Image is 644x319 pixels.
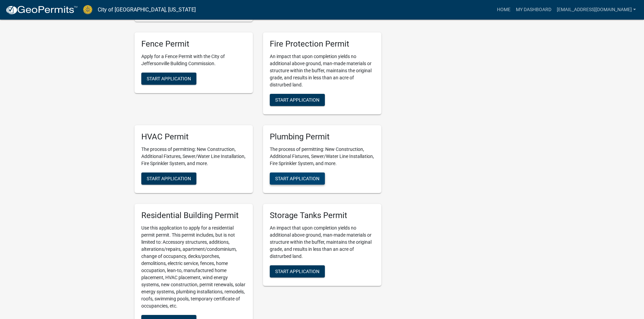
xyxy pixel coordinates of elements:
[554,3,639,16] a: [EMAIL_ADDRESS][DOMAIN_NAME]
[83,5,92,14] img: City of Jeffersonville, Indiana
[270,53,375,88] p: An impact that upon completion yields no additional above ground, man-made materials or structure...
[270,39,375,49] h5: Fire Protection Permit
[141,53,246,67] p: Apply for a Fence Permit with the City of Jeffersonville Building Commission.
[270,172,325,185] button: Start Application
[98,4,196,16] a: City of [GEOGRAPHIC_DATA], [US_STATE]
[147,176,191,181] span: Start Application
[270,211,375,220] h5: Storage Tanks Permit
[141,132,246,142] h5: HVAC Permit
[147,76,191,81] span: Start Application
[270,94,325,106] button: Start Application
[141,146,246,167] p: The process of permitting: New Construction, Additional Fixtures, Sewer/Water Line Installation, ...
[275,176,319,181] span: Start Application
[270,146,375,167] p: The process of permitting: New Construction, Additional Fixtures, Sewer/Water Line Installation, ...
[270,224,375,260] p: An impact that upon completion yields no additional above ground, man-made materials or structure...
[141,73,196,85] button: Start Application
[275,97,319,103] span: Start Application
[141,39,246,49] h5: Fence Permit
[513,3,554,16] a: My Dashboard
[270,265,325,277] button: Start Application
[270,132,375,142] h5: Plumbing Permit
[275,268,319,274] span: Start Application
[494,3,513,16] a: Home
[141,224,246,310] p: Use this application to apply for a residential permit permit. This permit includes, but is not l...
[141,172,196,185] button: Start Application
[141,211,246,220] h5: Residential Building Permit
